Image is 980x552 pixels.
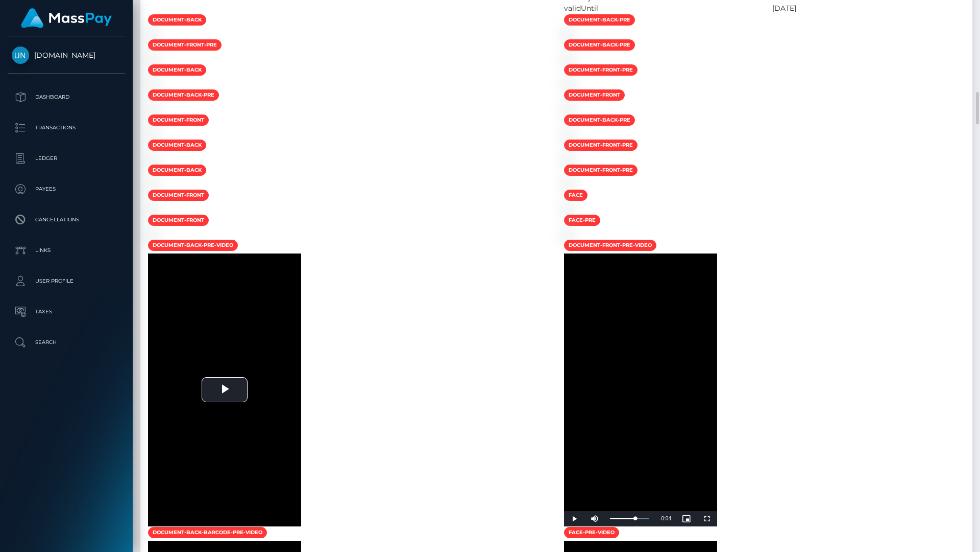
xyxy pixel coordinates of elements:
img: 894ab241-61c9-4568-8efe-57a03e2059b6 [148,180,156,189]
img: 5cda6d47-ddcb-4303-b423-6d75a4a11027 [148,55,156,63]
p: Dashboard [12,89,121,105]
img: 92509d77-840b-4ace-b770-cbcffef44567 [564,105,572,113]
div: Progress Bar [610,518,649,519]
a: User Profile [8,268,125,294]
span: face-pre [564,215,600,226]
button: Fullscreen [697,511,717,526]
img: 60c3c2df-581a-43be-9ab8-3d99545d9599 [148,105,156,113]
p: Cancellations [12,212,121,227]
span: document-back-pre [564,14,635,26]
img: 259d2004-528d-4ee6-9b36-a8c730ae8233 [148,130,156,139]
p: Search [12,335,121,350]
img: f0536b1c-851e-4054-ab8b-93310e1e8637 [564,30,572,38]
span: document-front-pre [564,64,638,76]
span: document-front-pre [564,140,638,151]
span: document-back [148,64,206,76]
span: document-back [148,165,206,176]
img: d990c9ee-3f77-493c-a86b-ba66b0c63ae5 [148,155,156,164]
img: 83394be7-1b8b-42b7-a3a1-470366a49fbb [148,80,156,88]
a: Search [8,330,125,355]
span: document-back [148,14,206,26]
img: Unlockt.me [12,47,29,64]
p: Links [12,243,121,258]
span: face-pre-video [564,527,619,538]
img: e3759ed9-863a-4c25-881a-cfc8c4f40aa8 [148,231,156,239]
img: 0adea9d3-1a33-4629-8f28-72c7a894df18 [148,205,156,214]
img: 712f5196-35a2-4b4a-bc16-b8222537596a [564,231,572,239]
img: 0f9834d8-3713-4911-9f62-1d1fe23e06b0 [564,130,572,139]
img: 87ba8d7b-3722-4735-89c6-e33253b6ba24 [564,80,572,88]
img: f40f7c47-c53b-4c5c-8e7d-c45acc0cd88b [564,155,572,164]
div: Video Player [564,254,717,526]
span: document-front [564,89,625,101]
a: Cancellations [8,207,125,233]
a: Payees [8,176,125,202]
a: Dashboard [8,84,125,110]
span: document-front [148,190,209,201]
button: Play [564,511,584,526]
span: document-front [148,114,209,126]
div: Video Player [148,254,301,526]
button: Play Video [202,377,248,402]
span: - [659,516,661,521]
span: document-front-pre [148,39,222,51]
p: Ledger [12,151,121,166]
button: Mute [584,511,605,526]
span: document-back-pre [564,39,635,51]
a: Links [8,238,125,263]
span: document-front-pre [564,165,638,176]
span: document-front [148,215,209,226]
span: document-back-pre [564,114,635,126]
p: Transactions [12,120,121,135]
p: User Profile [12,273,121,289]
span: 0:04 [661,516,671,521]
span: document-front-pre-video [564,240,656,251]
p: Taxes [12,304,121,319]
span: [DOMAIN_NAME] [8,51,125,60]
a: Taxes [8,299,125,325]
span: face [564,190,587,201]
a: Transactions [8,115,125,141]
p: Payees [12,181,121,197]
a: Ledger [8,146,125,171]
span: document-back-barcode-pre-video [148,527,267,538]
img: 4e908352-147d-482b-9196-f263b5b438ce [564,205,572,214]
img: ed32353a-b2c4-426b-b475-e82f58392c16 [564,55,572,63]
span: document-back-pre [148,89,219,101]
button: Picture-in-Picture [676,511,697,526]
img: 092b2fbf-20aa-4d2f-bd9b-22cf5e0e1016 [148,30,156,38]
span: document-back [148,140,206,151]
img: MassPay Logo [21,8,112,28]
img: 6f41a546-eab5-44e4-bb72-164c717557ce [564,180,572,189]
div: [DATE] [765,3,973,14]
div: validUntil [556,3,765,14]
span: document-back-pre-video [148,240,238,251]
